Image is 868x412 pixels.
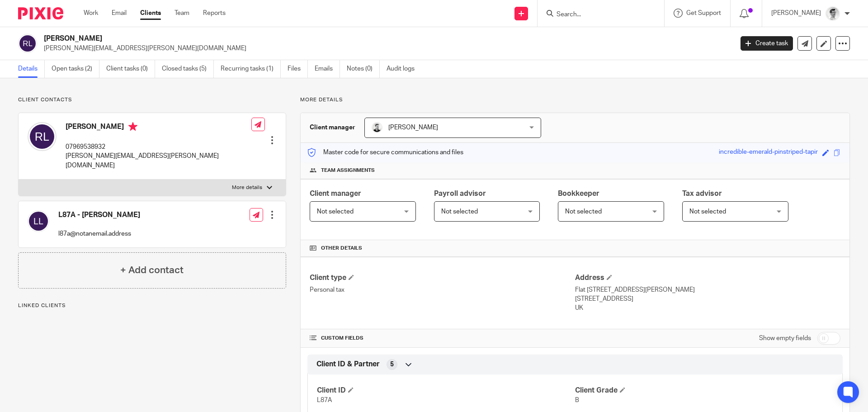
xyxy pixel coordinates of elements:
[84,9,98,18] a: Work
[575,303,840,313] p: UK
[321,245,362,252] span: Other details
[221,60,281,78] a: Recurring tasks (1)
[18,96,286,104] p: Client contacts
[28,122,57,151] img: svg%3E
[175,9,189,18] a: Team
[18,60,45,78] a: Details
[719,147,818,158] div: incredible-emerald-pinstriped-tapir
[120,263,184,277] h4: + Add contact
[372,122,382,133] img: Dave_2025.jpg
[771,9,821,18] p: [PERSON_NAME]
[689,208,726,215] span: Not selected
[28,210,49,232] img: svg%3E
[66,122,251,133] h4: [PERSON_NAME]
[112,9,127,18] a: Email
[140,9,161,18] a: Clients
[106,60,155,78] a: Client tasks (0)
[162,60,214,78] a: Closed tasks (5)
[682,190,722,197] span: Tax advisor
[310,273,575,283] h4: Client type
[300,96,850,104] p: More details
[317,386,575,395] h4: Client ID
[321,167,375,174] span: Team assignments
[575,294,840,303] p: [STREET_ADDRESS]
[388,124,438,131] span: [PERSON_NAME]
[310,335,575,342] h4: CUSTOM FIELDS
[288,60,308,78] a: Files
[18,302,286,309] p: Linked clients
[434,190,486,197] span: Payroll advisor
[558,190,599,197] span: Bookkeeper
[44,34,590,43] h2: [PERSON_NAME]
[52,60,99,78] a: Open tasks (2)
[565,208,602,215] span: Not selected
[575,386,833,395] h4: Client Grade
[44,44,727,53] p: [PERSON_NAME][EMAIL_ADDRESS][PERSON_NAME][DOMAIN_NAME]
[18,7,63,19] img: Pixie
[759,334,811,343] label: Show empty fields
[310,285,575,294] p: Personal tax
[316,360,380,369] span: Client ID & Partner
[66,142,251,152] p: 07969538932
[347,60,380,78] a: Notes (0)
[575,397,579,403] span: B
[58,229,140,238] p: l87a@notanemail.address
[310,190,361,197] span: Client manager
[390,360,394,369] span: 5
[232,184,262,191] p: More details
[307,148,463,157] p: Master code for secure communications and files
[58,210,140,220] h4: L87A - [PERSON_NAME]
[18,34,37,53] img: svg%3E
[575,285,840,294] p: Flat [STREET_ADDRESS][PERSON_NAME]
[203,9,226,18] a: Reports
[310,123,355,132] h3: Client manager
[66,152,251,170] p: [PERSON_NAME][EMAIL_ADDRESS][PERSON_NAME][DOMAIN_NAME]
[575,273,840,283] h4: Address
[556,11,637,19] input: Search
[686,10,721,16] span: Get Support
[826,6,840,21] img: Adam_2025.jpg
[441,208,478,215] span: Not selected
[317,397,332,403] span: L87A
[128,122,137,131] i: Primary
[317,208,354,215] span: Not selected
[315,60,340,78] a: Emails
[387,60,421,78] a: Audit logs
[741,36,793,51] a: Create task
